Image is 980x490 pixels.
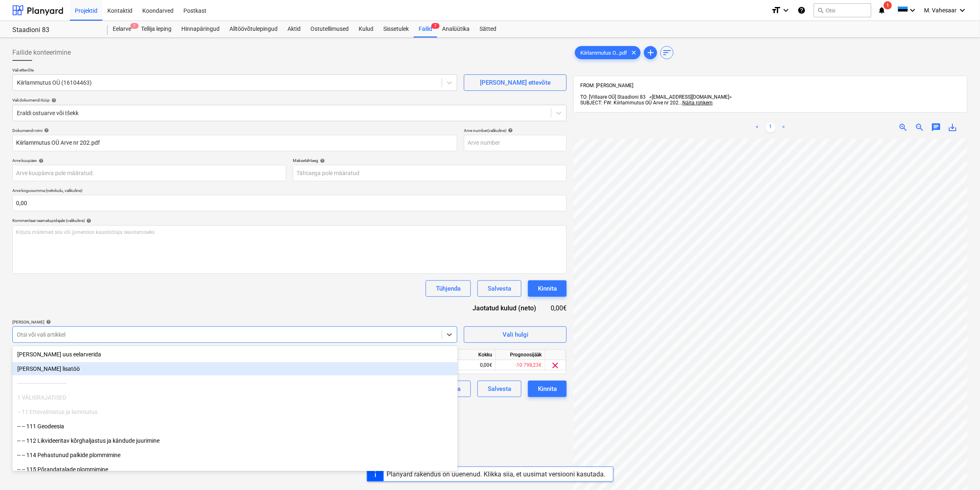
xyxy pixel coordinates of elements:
a: Eelarve7 [108,21,136,37]
a: Tellija leping [136,21,176,37]
input: Tähtaega pole määratud [293,165,567,181]
span: zoom_out [915,122,925,132]
p: Vali ettevõte [12,67,457,74]
div: 0,00€ [447,360,496,370]
span: Näita rohkem [682,100,713,106]
a: Sätted [475,21,501,37]
a: Kulud [354,21,378,37]
button: [PERSON_NAME] ettevõte [464,74,567,91]
span: help [50,98,56,103]
div: 1 VÄLISRAJATISED [12,391,458,404]
div: [PERSON_NAME] ettevõte [480,77,551,88]
div: ------------------------------ [12,377,458,390]
div: Prognoosijääk [496,350,545,360]
span: help [506,128,513,133]
button: Kinnita [528,280,567,297]
a: Ostutellimused [306,21,354,37]
a: Alltöövõtulepingud [225,21,283,37]
span: ... [679,100,713,106]
div: -- 11 Ettevalmistus ja lammutus [12,405,458,418]
div: Vali hulgi [503,329,528,340]
div: [PERSON_NAME] [12,319,457,325]
button: Salvesta [477,280,521,297]
div: Kokku [447,350,496,360]
span: 7 [431,23,440,29]
button: Kinnita [528,381,567,397]
span: 7 [130,23,139,29]
span: SUBJECT: FW: Kiirlammutus OÜ Arve nr 202 [580,100,679,106]
span: add [646,48,656,58]
span: help [85,218,91,223]
div: -- -- 112 Likvideeritav kõrghaljastus ja kändude juurimine [12,434,458,447]
div: Staadioni 83 [12,26,98,35]
a: Hinnapäringud [176,21,225,37]
a: Previous page [753,122,762,132]
span: help [37,158,44,163]
span: sort [662,48,672,58]
a: Analüütika [437,21,475,37]
a: Failid7 [414,21,437,37]
div: Salvesta [488,283,511,294]
div: Lisa uus eelarverida [12,348,458,361]
div: Failid [414,21,437,37]
span: help [318,158,325,163]
div: Salvesta [488,384,511,394]
span: TO: [Villaare OÜ] Staadioni 83 <[EMAIL_ADDRESS][DOMAIN_NAME]> [580,94,732,100]
div: Kiirlammutus O...pdf [575,46,641,59]
button: Tühjenda [426,280,471,297]
input: Arve number [464,135,567,151]
a: Aktid [283,21,306,37]
input: Arve kuupäeva pole määratud. [12,165,286,181]
span: clear [629,48,639,58]
div: Jaotatud kulud (neto) [460,303,549,313]
a: Sissetulek [378,21,414,37]
p: Arve kogusumma (netokulu, valikuline) [12,188,567,195]
div: -- -- 115 Põrandatalade plommimine [12,463,458,476]
div: [PERSON_NAME] uus eelarverida [12,348,458,361]
span: help [44,319,51,324]
div: -- -- 111 Geodeesia [12,420,458,433]
button: Vali hulgi [464,326,567,343]
span: Kiirlammutus O...pdf [575,50,632,56]
a: Page 1 is your current page [766,122,776,132]
div: Maksetähtaeg [293,158,567,163]
button: Salvesta [477,381,521,397]
div: Kinnita [538,384,557,394]
input: Arve kogusumma (netokulu, valikuline) [12,195,567,211]
div: 0,00€ [550,303,567,313]
span: help [42,128,49,133]
div: [PERSON_NAME] lisatöö [12,362,458,375]
div: Dokumendi nimi [12,128,457,133]
span: Failide konteerimine [12,48,71,58]
div: Arve kuupäev [12,158,286,163]
div: Lisa uus lisatöö [12,362,458,375]
div: Tühjenda [436,283,461,294]
div: Planyard rakendus on uuenenud. Klikka siia, et uusimat versiooni kasutada. [387,470,606,478]
div: -- -- 114 Pehastunud palkide plommimine [12,448,458,462]
div: -10 798,23€ [496,360,545,370]
div: Vali dokumendi tüüp [12,97,567,103]
div: Arve number (valikuline) [464,128,567,133]
div: Eelarve [108,21,136,37]
input: Dokumendi nimi [12,135,457,151]
div: Kinnita [538,283,557,294]
span: save_alt [948,122,958,132]
span: FROM: [PERSON_NAME] [580,83,633,88]
span: chat [931,122,941,132]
